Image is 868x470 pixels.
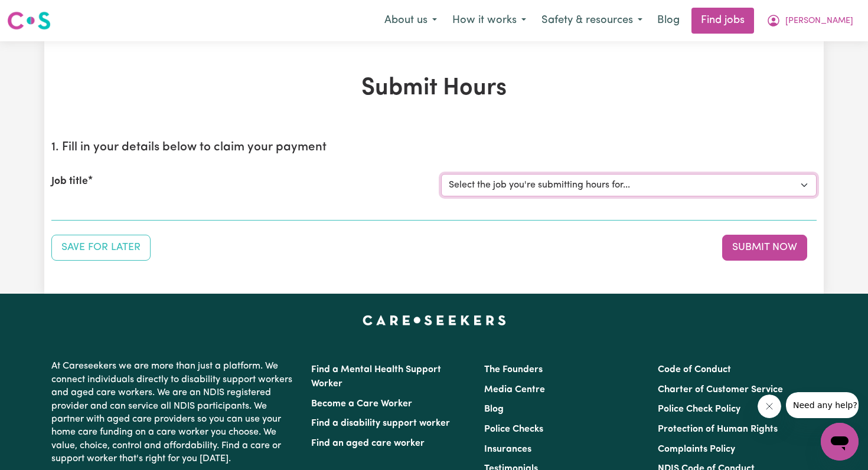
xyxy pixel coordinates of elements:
a: Careseekers home page [363,315,506,324]
iframe: Button to launch messaging window [821,423,859,461]
a: Protection of Human Rights [658,425,778,434]
a: Complaints Policy [658,445,735,454]
a: Blog [650,8,687,34]
a: Find a disability support worker [311,419,450,428]
button: My Account [759,8,861,33]
a: Charter of Customer Service [658,385,783,395]
iframe: Close message [758,395,781,418]
a: Find an aged care worker [311,439,425,448]
button: Submit your job report [722,235,807,261]
button: How it works [445,8,534,33]
a: Insurances [484,445,531,454]
span: [PERSON_NAME] [785,15,853,28]
h2: 1. Fill in your details below to claim your payment [51,140,817,155]
a: Become a Care Worker [311,399,412,409]
button: About us [377,8,445,33]
label: Job title [51,174,88,189]
button: Safety & resources [534,8,650,33]
a: Find jobs [691,8,754,34]
a: Blog [484,405,504,414]
h1: Submit Hours [51,74,817,103]
a: Media Centre [484,385,545,395]
iframe: Message from company [786,392,859,418]
a: Find a Mental Health Support Worker [311,365,441,389]
button: Save your job report [51,235,151,261]
a: Police Checks [484,425,543,434]
a: Police Check Policy [658,405,740,414]
img: Careseekers logo [7,10,51,31]
a: The Founders [484,365,543,374]
a: Careseekers logo [7,7,51,34]
p: At Careseekers we are more than just a platform. We connect individuals directly to disability su... [51,355,297,470]
a: Code of Conduct [658,365,731,374]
